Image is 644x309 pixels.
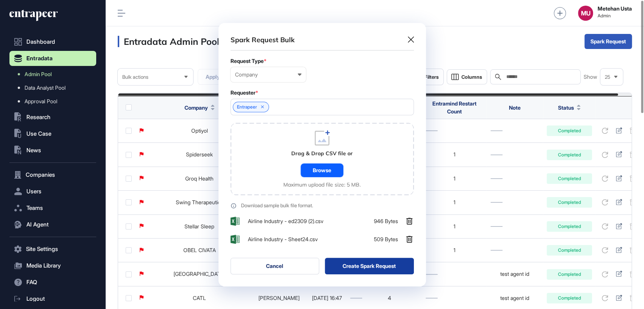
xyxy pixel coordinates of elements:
div: Company [235,72,301,78]
span: Airline Industry - Sheet24.csv [248,236,318,242]
img: AhpaqJCb49MR9Xxu7SkuGhZYRwWha62sieDtiJP64QGBCNNHjaAAAAAElFTkSuQmCC [231,217,240,226]
div: Maximum upload file size: 5 MB. [283,182,361,188]
a: Download sample bulk file format. [231,203,414,209]
span: Airline Industry - ed2309 (2).csv [248,218,323,224]
div: Download sample bulk file format. [241,203,313,208]
img: AhpaqJCb49MR9Xxu7SkuGhZYRwWha62sieDtiJP64QGBCNNHjaAAAAAElFTkSuQmCC [231,235,240,244]
span: 946 Bytes [374,218,398,224]
div: Requester [231,90,414,96]
span: 509 Bytes [374,236,398,242]
button: Cancel [231,258,320,274]
div: Request Type [231,58,414,64]
span: Entrapeer [237,104,257,110]
div: Browse [301,164,343,177]
div: Drag & Drop CSV file or [291,150,353,158]
div: Spark Request Bulk [231,35,295,44]
button: Create Spark Request [325,258,414,274]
